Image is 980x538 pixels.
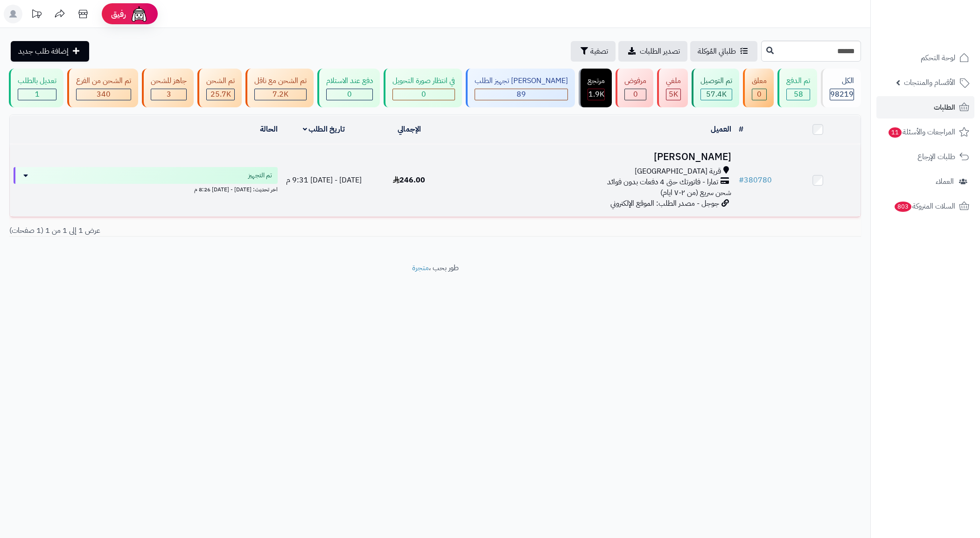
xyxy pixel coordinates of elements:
div: تم الدفع [786,76,810,86]
span: 98219 [830,89,854,100]
span: 11 [889,127,902,138]
a: ملغي 5K [655,69,690,107]
div: الكل [830,76,854,86]
div: 25687 [207,89,234,100]
a: تم الشحن 25.7K [196,69,244,107]
a: مرفوض 0 [614,69,655,107]
span: 1.9K [588,89,604,100]
span: 246.00 [393,175,425,186]
div: اخر تحديث: [DATE] - [DATE] 8:26 م [14,184,278,194]
div: ملغي [666,76,681,86]
div: تم الشحن [206,76,235,86]
span: 5K [669,89,678,100]
span: تمارا - فاتورتك حتى 4 دفعات بدون فوائد [607,177,718,188]
a: الكل98219 [819,69,863,107]
a: تاريخ الطلب [303,124,345,135]
div: في انتظار صورة التحويل [392,76,455,86]
div: 3 [151,89,186,100]
span: الأقسام والمنتجات [904,76,955,89]
a: الإجمالي [398,124,421,135]
span: العملاء [936,175,954,188]
a: تم الشحن مع ناقل 7.2K [244,69,315,107]
div: معلق [752,76,767,86]
span: السلات المتروكة [894,200,955,213]
div: تم الشحن مع ناقل [254,76,307,86]
a: العملاء [876,170,974,193]
span: [DATE] - [DATE] 9:31 م [286,175,362,186]
span: تصفية [590,46,608,57]
span: المراجعات والأسئلة [888,126,955,139]
span: 25.7K [210,89,231,100]
a: تم الدفع 58 [776,69,819,107]
a: متجرة [412,262,429,273]
div: 0 [327,89,372,100]
div: جاهز للشحن [151,76,187,86]
div: 57429 [701,89,732,100]
div: 7222 [255,89,306,100]
a: معلق 0 [741,69,776,107]
div: 0 [752,89,766,100]
div: 89 [475,89,567,100]
span: # [739,175,744,186]
a: [PERSON_NAME] تجهيز الطلب 89 [464,69,577,107]
a: السلات المتروكة803 [876,195,974,217]
span: الطلبات [934,101,955,114]
div: 0 [625,89,646,100]
span: طلبات الإرجاع [917,150,955,163]
span: تم التجهيز [248,171,272,180]
span: شحن سريع (من ٢-٧ ايام) [660,187,731,198]
span: جوجل - مصدر الطلب: الموقع الإلكتروني [610,198,719,209]
span: 89 [517,89,526,100]
div: تم التوصيل [700,76,732,86]
a: المراجعات والأسئلة11 [876,121,974,143]
a: في انتظار صورة التحويل 0 [382,69,464,107]
div: 1 [18,89,56,100]
a: طلباتي المُوكلة [690,41,757,62]
a: تصدير الطلبات [618,41,687,62]
img: ai-face.png [130,5,148,23]
span: 0 [421,89,426,100]
div: 5030 [666,89,680,100]
a: الطلبات [876,96,974,119]
span: 340 [97,89,111,100]
img: logo-2.png [917,25,971,44]
div: مرتجع [588,76,605,86]
span: 58 [794,89,803,100]
a: مرتجع 1.9K [577,69,614,107]
a: لوحة التحكم [876,47,974,69]
a: تم الشحن من الفرع 340 [65,69,140,107]
h3: [PERSON_NAME] [455,152,731,162]
a: تعديل بالطلب 1 [7,69,65,107]
span: 803 [895,202,911,212]
button: تصفية [571,41,616,62]
div: 1874 [588,89,604,100]
div: عرض 1 إلى 1 من 1 (1 صفحات) [2,225,435,236]
a: طلبات الإرجاع [876,146,974,168]
span: 7.2K [273,89,288,100]
a: #380780 [739,175,772,186]
a: دفع عند الاستلام 0 [315,69,382,107]
span: 0 [757,89,762,100]
span: تصدير الطلبات [640,46,680,57]
span: 0 [633,89,638,100]
span: 3 [167,89,171,100]
div: [PERSON_NAME] تجهيز الطلب [475,76,568,86]
a: جاهز للشحن 3 [140,69,196,107]
span: رفيق [111,8,126,20]
span: 0 [347,89,352,100]
div: تم الشحن من الفرع [76,76,131,86]
div: تعديل بالطلب [18,76,56,86]
a: الحالة [260,124,278,135]
a: العميل [711,124,731,135]
span: لوحة التحكم [921,51,955,64]
span: 57.4K [706,89,727,100]
a: تحديثات المنصة [25,5,48,26]
a: إضافة طلب جديد [11,41,89,62]
span: قرية [GEOGRAPHIC_DATA] [635,166,721,177]
div: دفع عند الاستلام [326,76,373,86]
span: 1 [35,89,40,100]
div: 58 [787,89,810,100]
span: إضافة طلب جديد [18,46,69,57]
div: 340 [77,89,131,100]
div: 0 [393,89,455,100]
